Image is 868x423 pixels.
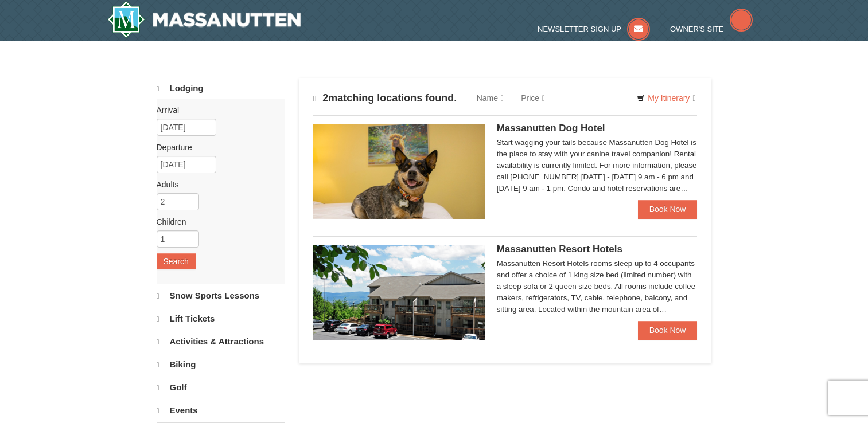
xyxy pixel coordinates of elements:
[157,78,285,99] a: Lodging
[157,142,276,153] label: Departure
[497,244,622,254] span: Massanutten Resort Hotels
[538,25,650,33] a: Newsletter Sign Up
[497,123,605,134] span: Massanutten Dog Hotel
[107,1,301,38] img: Massanutten Resort Logo
[497,258,698,315] div: Massanutten Resort Hotels rooms sleep up to 4 occupants and offer a choice of 1 king size bed (li...
[157,285,285,307] a: Snow Sports Lessons
[157,377,285,398] a: Golf
[497,137,698,194] div: Start wagging your tails because Massanutten Dog Hotel is the place to stay with your canine trav...
[157,308,285,330] a: Lift Tickets
[157,104,276,116] label: Arrival
[638,200,698,218] a: Book Now
[157,216,276,228] label: Children
[538,25,621,33] span: Newsletter Sign Up
[157,253,196,269] button: Search
[157,179,276,190] label: Adults
[670,25,724,33] span: Owner's Site
[638,321,698,339] a: Book Now
[468,87,512,109] a: Name
[157,354,285,375] a: Biking
[157,331,285,352] a: Activities & Attractions
[313,124,485,218] img: 27428181-5-81c892a3.jpg
[157,399,285,421] a: Events
[313,245,485,339] img: 19219026-1-e3b4ac8e.jpg
[629,89,703,107] a: My Itinerary
[107,1,301,38] a: Massanutten Resort
[512,87,554,109] a: Price
[670,25,753,33] a: Owner's Site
